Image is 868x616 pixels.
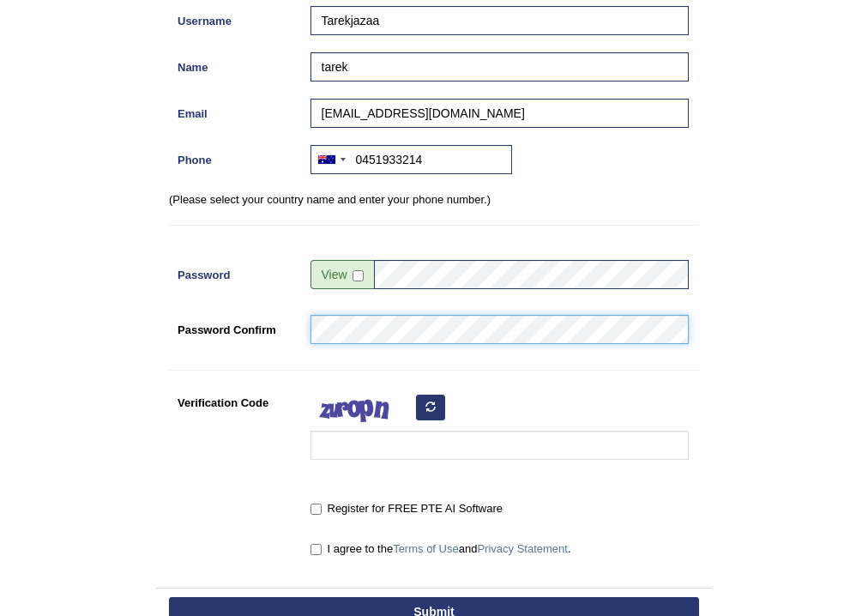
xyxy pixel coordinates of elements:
[310,541,571,558] label: I agree to the and .
[169,145,302,168] label: Phone
[169,191,699,208] p: (Please select your country name and enter your phone number.)
[169,52,302,75] label: Name
[311,146,351,173] div: Australia: +61
[169,260,302,283] label: Password
[169,388,302,411] label: Verification Code
[169,6,302,29] label: Username
[310,504,322,515] input: Register for FREE PTE AI Software
[310,500,503,517] label: Register for FREE PTE AI Software
[169,99,302,122] label: Email
[169,315,302,338] label: Password Confirm
[477,542,568,555] a: Privacy Statement
[310,544,322,555] input: I agree to theTerms of UseandPrivacy Statement.
[310,145,512,174] input: +61 412 345 678
[353,270,364,281] input: Show/Hide Password
[393,542,459,555] a: Terms of Use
